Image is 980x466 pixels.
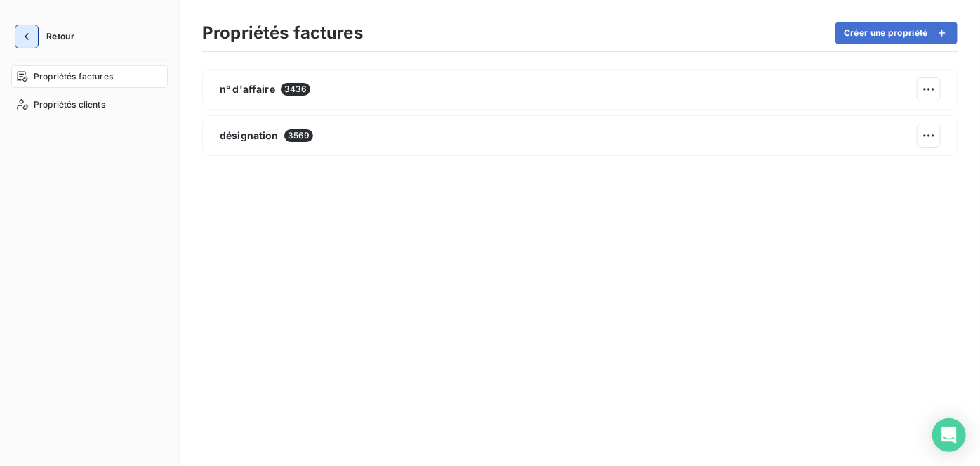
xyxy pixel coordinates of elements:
span: n° d'affaire [220,82,275,96]
div: Open Intercom Messenger [932,418,966,452]
button: Retour [11,25,86,48]
span: désignation [220,129,279,143]
a: Propriétés clients [11,93,168,116]
span: Propriétés clients [34,98,105,111]
span: 3569 [284,129,314,142]
a: Propriétés factures [11,65,168,88]
h3: Propriétés factures [202,20,363,46]
button: Créer une propriété [835,22,958,44]
span: 3436 [281,83,311,96]
span: Propriétés factures [34,70,113,83]
span: Retour [46,32,74,41]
